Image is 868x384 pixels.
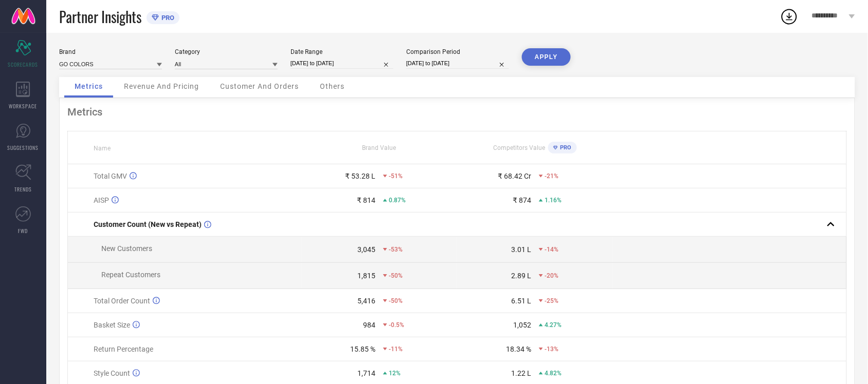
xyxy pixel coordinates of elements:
[94,220,202,228] span: Customer Count (New vs Repeat)
[406,58,509,69] input: Select comparison period
[506,345,531,353] div: 18.34 %
[59,6,141,27] span: Partner Insights
[498,172,531,180] div: ₹ 68.42 Cr
[545,272,558,279] span: -20%
[545,172,558,180] span: -21%
[94,321,130,329] span: Basket Size
[511,272,531,280] div: 2.89 L
[406,48,509,55] div: Comparison Period
[94,345,153,353] span: Return Percentage
[389,297,403,304] span: -50%
[350,345,375,353] div: 15.85 %
[357,369,375,377] div: 1,714
[220,82,299,90] span: Customer And Orders
[545,197,562,204] span: 1.16%
[8,144,39,151] span: SUGGESTIONS
[363,321,375,329] div: 984
[511,245,531,254] div: 3.01 L
[389,370,401,377] span: 12%
[545,345,558,353] span: -13%
[511,297,531,305] div: 6.51 L
[513,321,531,329] div: 1,052
[345,172,375,180] div: ₹ 53.28 L
[511,369,531,377] div: 1.22 L
[558,144,572,151] span: PRO
[357,272,375,280] div: 1,815
[75,82,103,90] span: Metrics
[494,144,546,151] span: Competitors Value
[363,144,396,151] span: Brand Value
[357,297,375,305] div: 5,416
[389,321,404,329] span: -0.5%
[389,246,403,253] span: -53%
[94,172,127,180] span: Total GMV
[545,370,562,377] span: 4.82%
[67,106,847,118] div: Metrics
[94,145,111,152] span: Name
[389,172,403,180] span: -51%
[545,246,558,253] span: -14%
[175,48,278,55] div: Category
[291,48,393,55] div: Date Range
[19,227,28,235] span: FWD
[9,102,38,110] span: WORKSPACE
[357,196,375,204] div: ₹ 814
[545,321,562,329] span: 4.27%
[389,345,403,353] span: -11%
[124,82,199,90] span: Revenue And Pricing
[94,196,109,204] span: AISP
[8,61,39,68] span: SCORECARDS
[320,82,345,90] span: Others
[389,272,403,279] span: -50%
[389,197,406,204] span: 0.87%
[159,14,174,22] span: PRO
[522,48,571,66] button: APPLY
[780,7,799,26] div: Open download list
[94,297,150,305] span: Total Order Count
[357,245,375,254] div: 3,045
[101,244,152,253] span: New Customers
[94,369,130,377] span: Style Count
[101,271,160,279] span: Repeat Customers
[59,48,162,55] div: Brand
[291,58,393,69] input: Select date range
[545,297,558,304] span: -25%
[513,196,531,204] div: ₹ 874
[14,185,32,193] span: TRENDS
